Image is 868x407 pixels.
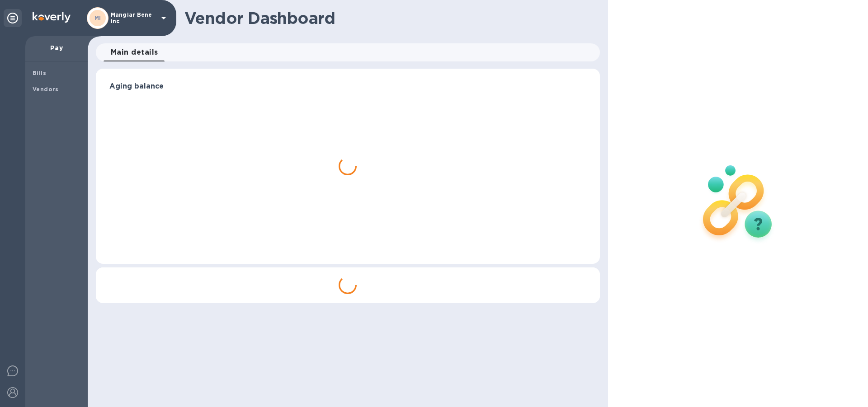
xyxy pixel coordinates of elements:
b: Bills [33,70,46,76]
b: MI [94,14,101,21]
p: Mangiar Bene inc [111,12,156,24]
h3: Aging balance [109,82,586,91]
h1: Vendor Dashboard [184,9,594,28]
img: Logo [33,12,71,23]
div: Unpin categories [4,9,22,27]
span: Main details [111,46,158,59]
p: Pay [33,43,80,52]
b: Vendors [33,86,59,93]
